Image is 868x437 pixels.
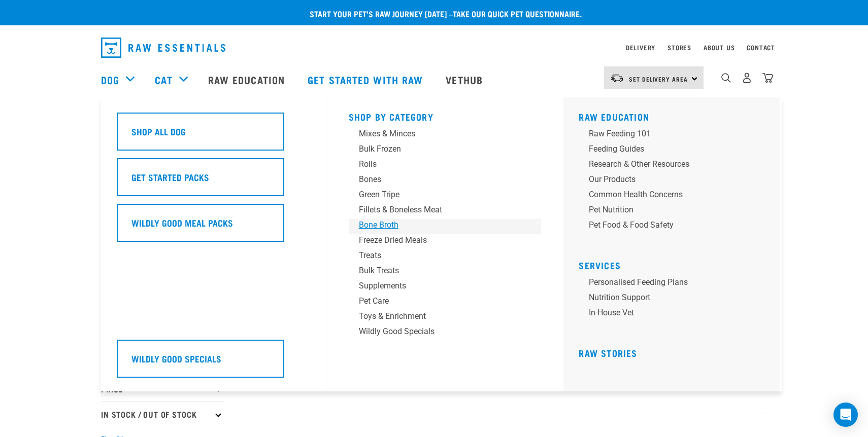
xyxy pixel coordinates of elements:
[131,216,233,229] h5: Wildly Good Meal Packs
[359,143,517,155] div: Bulk Frozen
[349,295,542,310] a: Pet Care
[359,189,517,201] div: Green Tripe
[359,295,517,307] div: Pet Care
[131,170,209,184] h5: Get Started Packs
[93,33,775,62] nav: dropdown navigation
[198,59,297,100] a: Raw Education
[359,280,517,292] div: Supplements
[155,72,172,87] a: Cat
[297,59,436,100] a: Get started with Raw
[359,234,517,246] div: Freeze Dried Meals
[762,72,773,83] img: home-icon@2x.png
[349,280,542,295] a: Supplements
[101,402,223,427] p: In Stock / Out Of Stock
[359,219,517,231] div: Bone Broth
[589,189,747,201] div: Common Health Concerns
[349,219,542,234] a: Bone Broth
[349,234,542,249] a: Freeze Dried Meals
[101,72,119,87] a: Dog
[359,128,517,140] div: Mixes & Minces
[436,59,495,100] a: Vethub
[349,158,542,173] a: Rolls
[131,125,186,138] h5: Shop All Dog
[579,128,772,143] a: Raw Feeding 101
[101,38,225,58] img: Raw Essentials Logo
[589,128,747,140] div: Raw Feeding 101
[667,46,691,49] a: Stores
[579,350,637,355] a: Raw Stories
[117,340,310,385] a: Wildly Good Specials
[833,403,858,427] div: Open Intercom Messenger
[349,128,542,143] a: Mixes & Minces
[626,46,655,49] a: Delivery
[579,158,772,173] a: Research & Other Resources
[579,173,772,189] a: Our Products
[579,260,772,268] h5: Services
[349,325,542,341] a: Wildly Good Specials
[117,204,310,249] a: Wildly Good Meal Packs
[349,310,542,325] a: Toys & Enrichment
[349,249,542,265] a: Treats
[453,11,582,16] a: take our quick pet questionnaire.
[349,204,542,219] a: Fillets & Boneless Meat
[359,204,517,216] div: Fillets & Boneless Meat
[117,158,310,204] a: Get Started Packs
[359,325,517,338] div: Wildly Good Specials
[579,189,772,204] a: Common Health Concerns
[349,173,542,189] a: Bones
[349,189,542,204] a: Green Tripe
[589,143,747,155] div: Feeding Guides
[359,158,517,170] div: Rolls
[742,72,752,83] img: user.png
[704,46,735,49] a: About Us
[589,158,747,170] div: Research & Other Resources
[359,173,517,186] div: Bones
[359,310,517,322] div: Toys & Enrichment
[359,249,517,262] div: Treats
[579,307,772,322] a: In-house vet
[721,73,731,83] img: home-icon-1@2x.png
[349,143,542,158] a: Bulk Frozen
[579,276,772,292] a: Personalised Feeding Plans
[589,173,747,186] div: Our Products
[579,292,772,307] a: Nutrition Support
[579,114,649,119] a: Raw Education
[349,265,542,280] a: Bulk Treats
[589,219,747,231] div: Pet Food & Food Safety
[629,77,688,81] span: Set Delivery Area
[589,204,747,216] div: Pet Nutrition
[747,46,775,49] a: Contact
[579,204,772,219] a: Pet Nutrition
[579,143,772,158] a: Feeding Guides
[579,219,772,234] a: Pet Food & Food Safety
[359,265,517,277] div: Bulk Treats
[131,352,221,365] h5: Wildly Good Specials
[349,112,542,120] h5: Shop By Category
[117,113,310,158] a: Shop All Dog
[610,74,624,83] img: van-moving.png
